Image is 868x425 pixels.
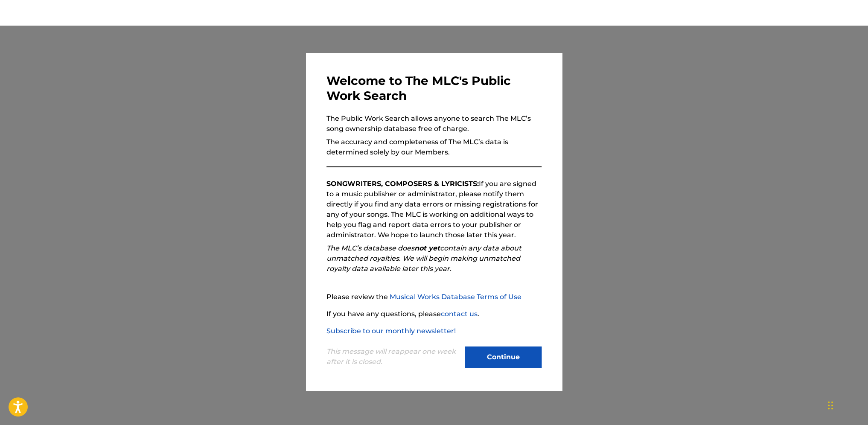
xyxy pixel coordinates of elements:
em: The MLC’s database does contain any data about unmatched royalties. We will begin making unmatche... [326,244,521,273]
p: If you have any questions, please . [326,309,542,319]
p: If you are signed to a music publisher or administrator, please notify them directly if you find ... [326,179,542,240]
strong: not yet [414,244,440,252]
a: contact us [441,310,478,318]
a: Musical Works Database Terms of Use [390,293,521,301]
iframe: Chat Widget [825,384,868,425]
p: Please review the [326,292,542,302]
p: This message will reappear one week after it is closed. [326,346,460,367]
a: Subscribe to our monthly newsletter! [326,327,456,335]
p: The Public Work Search allows anyone to search The MLC’s song ownership database free of charge. [326,114,542,134]
div: Drag [828,393,833,418]
strong: SONGWRITERS, COMPOSERS & LYRICISTS: [326,180,479,188]
h3: Welcome to The MLC's Public Work Search [326,73,542,103]
button: Continue [465,346,542,368]
p: The accuracy and completeness of The MLC’s data is determined solely by our Members. [326,137,542,157]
